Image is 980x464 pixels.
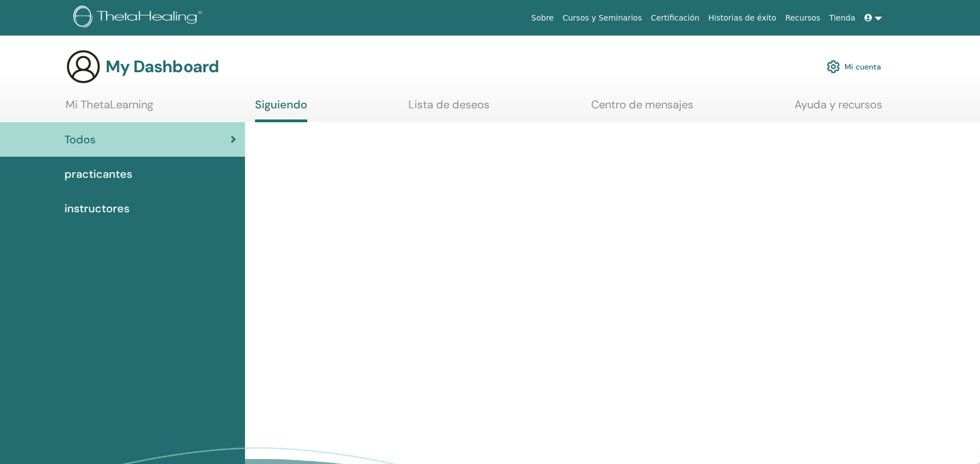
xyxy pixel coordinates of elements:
span: Todos [64,131,96,148]
span: instructores [64,200,129,217]
a: Cursos y Seminarios [558,8,647,28]
a: Mi cuenta [827,54,881,79]
img: generic-user-icon.jpg [66,49,101,84]
a: Ayuda y recursos [794,98,882,119]
a: Recursos [781,8,824,28]
a: Siguiendo [255,98,307,122]
img: cog.svg [827,57,840,76]
a: Centro de mensajes [591,98,693,119]
a: Historias de éxito [704,8,781,28]
h3: My Dashboard [106,57,219,77]
img: logo.png [73,6,206,31]
a: Certificación [646,8,704,28]
a: Mi ThetaLearning [66,98,153,119]
a: Sobre [527,8,558,28]
a: Lista de deseos [408,98,489,119]
span: practicantes [64,166,132,182]
a: Tienda [825,8,860,28]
